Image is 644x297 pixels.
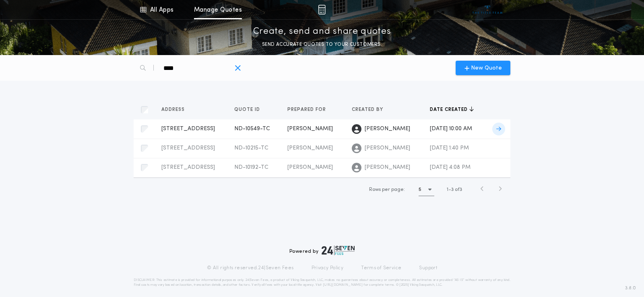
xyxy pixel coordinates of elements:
p: DISCLAIMER: This estimate is provided for informational purposes only. 24|Seven Fees, a product o... [134,278,510,287]
span: [STREET_ADDRESS] [161,145,215,151]
span: Prepared for [287,107,328,113]
a: Support [419,265,437,271]
span: [DATE] 4:08 PM [430,164,471,170]
h1: 5 [419,186,421,194]
span: [DATE] 1:40 PM [430,145,469,151]
p: SEND ACCURATE QUOTES TO YOUR CUSTOMERS. [262,41,382,49]
div: Powered by [289,246,355,255]
span: 1 [447,187,448,192]
span: [PERSON_NAME] [365,164,410,172]
span: ND-10549-TC [234,126,270,132]
span: [PERSON_NAME] [287,126,333,132]
span: [PERSON_NAME] [365,144,410,152]
img: vs-icon [473,6,503,14]
button: Address [161,106,191,114]
button: 5 [419,183,434,196]
span: Rows per page: [369,187,405,192]
button: New Quote [456,61,510,75]
span: [STREET_ADDRESS] [161,164,215,170]
span: Address [161,107,186,113]
button: Quote ID [234,106,266,114]
img: img [318,5,326,14]
button: Date created [430,106,474,114]
span: ND-10192-TC [234,164,268,170]
span: of 3 [455,186,462,193]
span: 3.8.0 [625,285,636,292]
p: © All rights reserved. 24|Seven Fees [207,265,294,271]
a: Terms of Service [361,265,401,271]
span: [PERSON_NAME] [287,145,333,151]
span: 3 [451,187,454,192]
img: logo [322,246,355,255]
p: Create, send and share quotes [253,25,391,38]
span: Quote ID [234,107,262,113]
span: [STREET_ADDRESS] [161,126,215,132]
a: Privacy Policy [312,265,344,271]
span: ND-10215-TC [234,145,268,151]
button: Created by [352,106,389,114]
span: [PERSON_NAME] [287,164,333,170]
span: [DATE] 10:00 AM [430,126,472,132]
span: Created by [352,107,385,113]
span: [PERSON_NAME] [365,125,410,133]
a: [URL][DOMAIN_NAME] [323,283,363,287]
span: Date created [430,107,469,113]
span: New Quote [471,64,502,72]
